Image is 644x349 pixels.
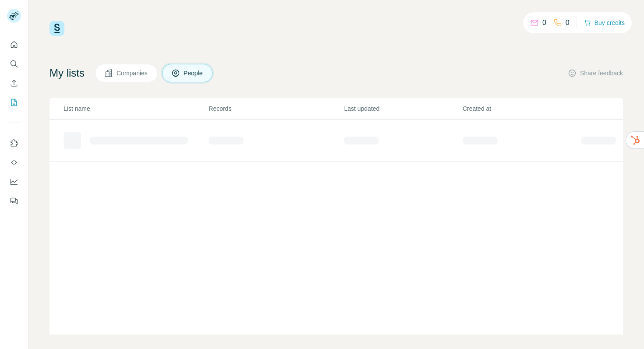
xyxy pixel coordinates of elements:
[566,18,570,28] p: 0
[7,155,21,170] button: Use Surfe API
[7,95,21,110] button: My lists
[7,75,21,91] button: Enrich CSV
[50,21,64,36] img: Surfe Logo
[7,193,21,209] button: Feedback
[50,66,85,80] h4: My lists
[463,104,580,113] p: Created at
[7,37,21,53] button: Quick start
[184,69,204,78] span: People
[209,104,343,113] p: Records
[7,135,21,151] button: Use Surfe on LinkedIn
[568,69,623,78] button: Share feedback
[542,18,546,28] p: 0
[7,56,21,72] button: Search
[344,104,461,113] p: Last updated
[584,17,625,29] button: Buy credits
[7,174,21,190] button: Dashboard
[117,69,149,78] span: Companies
[64,104,208,113] p: List name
